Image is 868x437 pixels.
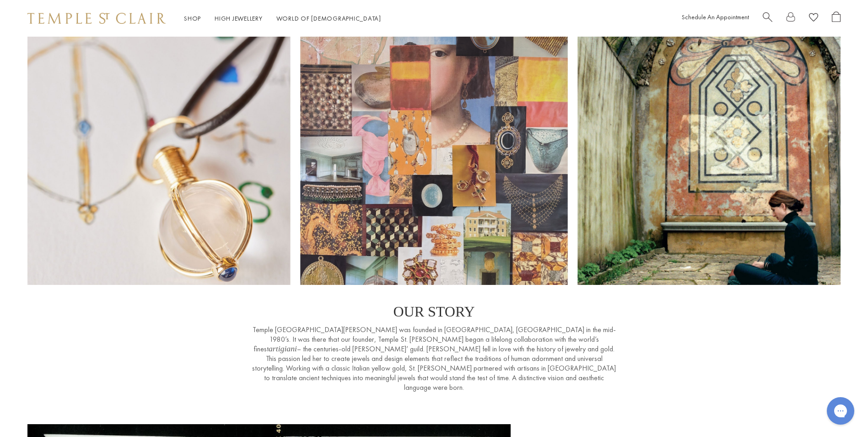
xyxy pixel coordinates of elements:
a: High JewelleryHigh Jewellery [215,14,263,22]
a: Schedule An Appointment [682,13,749,21]
a: World of [DEMOGRAPHIC_DATA]World of [DEMOGRAPHIC_DATA] [276,14,381,22]
p: OUR STORY [251,303,617,320]
nav: Main navigation [184,13,381,24]
img: Temple St. Clair [27,13,166,24]
p: Temple [GEOGRAPHIC_DATA][PERSON_NAME] was founded in [GEOGRAPHIC_DATA], [GEOGRAPHIC_DATA] in the ... [251,325,617,392]
a: Search [763,11,772,26]
a: View Wishlist [809,11,818,26]
a: Open Shopping Bag [832,11,841,26]
em: artigiani [269,344,297,353]
iframe: Gorgias live chat messenger [822,394,859,428]
a: ShopShop [184,14,201,22]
